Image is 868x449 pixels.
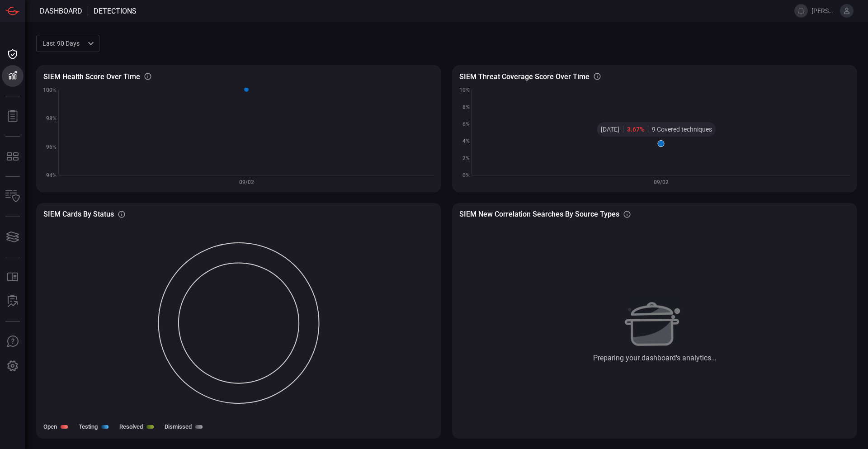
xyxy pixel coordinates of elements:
[2,146,24,167] button: MITRE - Detection Posture
[46,115,57,122] text: 98%
[2,226,24,248] button: Cards
[2,186,24,208] button: Inventory
[459,72,590,81] h3: SIEM Threat coverage score over time
[654,179,669,185] text: 09/02
[79,423,98,430] label: Testing
[2,65,24,87] button: Detections
[459,87,470,93] text: 10%
[624,295,685,346] img: Preparing your dashboard’s analytics...
[2,266,24,288] button: Rule Catalog
[2,355,24,377] button: Preferences
[811,7,836,14] span: [PERSON_NAME].[PERSON_NAME]
[462,121,470,128] text: 6%
[462,172,470,179] text: 0%
[165,423,192,430] label: Dismissed
[42,39,85,48] p: Last 90 days
[40,7,82,15] span: Dashboard
[43,87,57,93] text: 100%
[43,72,140,81] h3: SIEM Health Score Over Time
[2,43,24,65] button: Dashboard
[2,291,24,312] button: ALERT ANALYSIS
[462,138,470,144] text: 4%
[46,144,57,150] text: 96%
[239,179,254,185] text: 09/02
[43,423,57,430] label: Open
[119,423,143,430] label: Resolved
[462,155,470,161] text: 2%
[2,331,24,353] button: Ask Us A Question
[43,210,114,218] h3: SIEM Cards By Status
[2,105,24,127] button: Reports
[593,354,717,362] div: Preparing your dashboard’s analytics...
[462,104,470,110] text: 8%
[94,7,137,15] span: Detections
[459,210,619,218] h3: SIEM New correlation searches by source types
[46,172,57,179] text: 94%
